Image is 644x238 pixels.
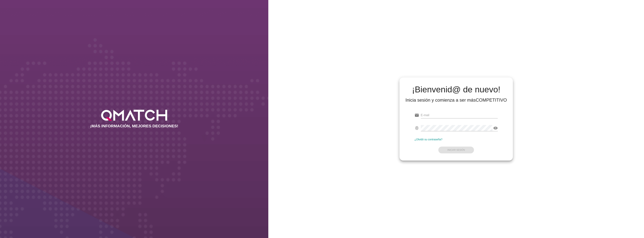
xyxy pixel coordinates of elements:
h2: ¡MÁS INFORMACIÓN, MEJORES DECISIONES! [90,124,178,128]
input: E-mail [421,112,498,118]
a: ¿Olvidó su contraseña? [415,138,442,141]
i: email [415,113,419,117]
i: visibility [493,126,498,130]
i: fingerprint [415,126,419,130]
div: Inicia sesión y comienza a ser más [405,97,507,103]
strong: COMPETITIVO [476,97,507,103]
h2: ¡Bienvenid@ de nuevo! [405,85,507,94]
